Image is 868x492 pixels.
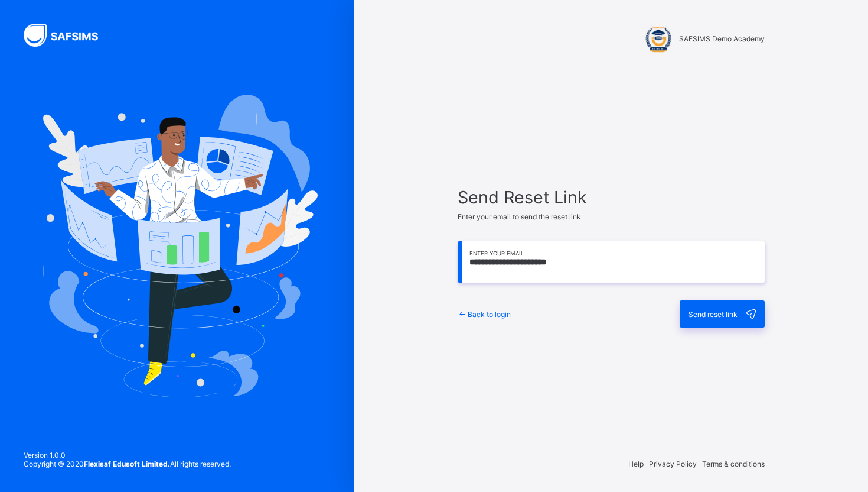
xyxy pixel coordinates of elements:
[458,310,511,319] a: Back to login
[458,212,581,221] span: Enter your email to send the reset link
[644,24,673,53] img: SAFSIMS Demo Academy
[24,451,231,459] span: Version 1.0.0
[688,310,738,319] span: Send reset link
[84,459,170,468] strong: Flexisaf Edusoft Limited.
[458,187,765,208] span: Send Reset Link
[24,459,231,468] span: Copyright © 2020 All rights reserved.
[649,459,697,468] span: Privacy Policy
[628,459,644,468] span: Help
[702,459,765,468] span: Terms & conditions
[37,95,318,397] img: Hero Image
[679,34,765,43] span: SAFSIMS Demo Academy
[468,310,511,319] span: Back to login
[24,24,112,47] img: SAFSIMS Logo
